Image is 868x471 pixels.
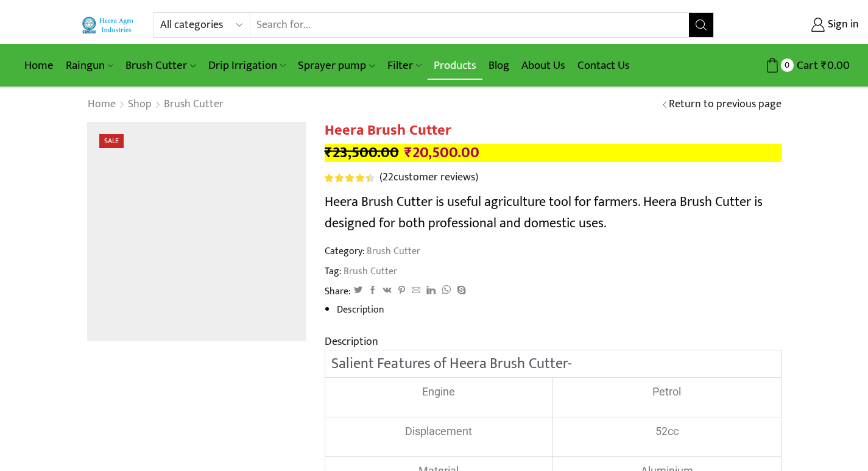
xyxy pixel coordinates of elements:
span: Heera Brush Cutter is useful agriculture tool for farmers. Heera Brush Cutter is designed for bot... [325,191,763,235]
a: Blog [482,51,515,80]
bdi: 23,500.00 [325,140,399,165]
span: 22 [325,174,376,182]
span: ₹ [325,140,333,165]
span: Category: [325,244,420,258]
a: Home [18,51,60,80]
span: ₹ [821,56,827,75]
span: Sale [99,134,124,148]
div: Rated 4.55 out of 5 [325,174,374,182]
a: Description [337,302,384,317]
a: Raingun [60,51,119,80]
a: Sprayer pump [292,51,381,80]
a: Brush Cutter [342,264,397,278]
p: Displacement [331,423,546,439]
span: Sign in [825,17,859,33]
bdi: 20,500.00 [404,140,479,165]
a: Products [428,51,482,80]
a: Shop [127,97,152,113]
a: (22customer reviews) [379,170,478,186]
nav: Breadcrumb [87,97,224,113]
a: Brush Cutter [163,97,224,113]
h2: Salient Features of Heera Brush Cutter- [331,356,775,371]
a: 0 Cart ₹0.00 [726,54,850,77]
a: Home [87,97,116,113]
p: Petrol [559,384,775,400]
a: Filter [381,51,428,80]
p: 52cc [559,423,775,439]
a: Contact Us [571,51,636,80]
h1: Heera Brush Cutter [325,122,782,140]
button: Search button [689,13,713,37]
span: ₹ [404,140,412,165]
a: Brush Cutter [365,243,420,259]
span: Cart [794,57,818,74]
span: Rated out of 5 based on customer ratings [325,174,370,182]
span: Share: [325,285,351,299]
a: Description [325,333,378,351]
a: Brush Cutter [119,51,202,80]
a: About Us [515,51,571,80]
input: Search for... [250,13,690,37]
img: Heera Brush Cutter [87,122,306,341]
a: Drip Irrigation [202,51,292,80]
span: 0 [781,58,794,71]
bdi: 0.00 [821,56,850,75]
a: Sign in [732,14,859,36]
span: Tag: [325,264,782,278]
p: Engine [331,384,546,400]
a: Return to previous page [669,97,782,113]
span: 22 [383,168,393,186]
